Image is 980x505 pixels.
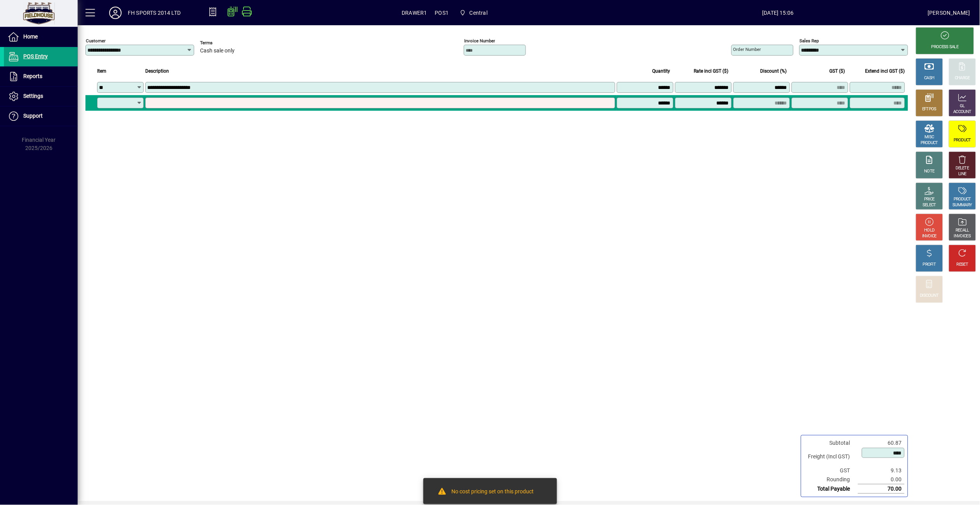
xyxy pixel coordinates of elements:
[804,466,858,475] td: GST
[800,38,819,44] mat-label: Sales rep
[456,6,491,20] span: Central
[402,7,427,19] span: DRAWER1
[923,262,936,268] div: PROFIT
[804,439,858,448] td: Subtotal
[924,75,935,81] div: CASH
[804,448,858,466] td: Freight (Incl GST)
[954,109,971,115] div: ACCOUNT
[858,475,905,484] td: 0.00
[920,293,939,299] div: DISCOUNT
[925,134,934,140] div: MISC
[200,40,247,45] span: Terms
[452,488,534,497] div: No cost pricing set on this product
[954,197,971,202] div: PRODUCT
[435,7,449,19] span: POS1
[694,67,729,75] span: Rate incl GST ($)
[858,439,905,448] td: 60.87
[86,38,106,44] mat-label: Customer
[200,48,235,54] span: Cash sale only
[761,67,787,75] span: Discount (%)
[923,202,936,208] div: SELECT
[4,27,78,47] a: Home
[954,233,971,239] div: INVOICES
[959,171,966,177] div: LINE
[960,103,965,109] div: GL
[858,484,905,494] td: 70.00
[4,106,78,126] a: Support
[23,113,43,119] span: Support
[931,44,959,50] div: PROCESS SALE
[470,7,487,19] span: Central
[23,73,42,79] span: Reports
[97,67,106,75] span: Item
[924,228,935,233] div: HOLD
[145,67,169,75] span: Description
[733,47,761,52] mat-label: Order number
[924,169,935,174] div: NOTE
[954,138,971,143] div: PRODUCT
[23,53,48,59] span: POS Entry
[956,165,969,171] div: DELETE
[928,7,970,19] div: [PERSON_NAME]
[23,93,43,99] span: Settings
[628,7,928,19] span: [DATE] 15:06
[921,140,938,146] div: PRODUCT
[858,466,905,475] td: 9.13
[865,67,905,75] span: Extend incl GST ($)
[4,87,78,106] a: Settings
[653,67,670,75] span: Quantity
[23,33,38,40] span: Home
[4,67,78,86] a: Reports
[923,106,937,112] div: EFTPOS
[955,75,970,81] div: CHARGE
[956,228,970,233] div: RECALL
[957,262,968,268] div: RESET
[804,484,858,494] td: Total Payable
[103,6,128,20] button: Profile
[464,38,495,44] mat-label: Invoice number
[804,475,858,484] td: Rounding
[922,233,936,239] div: INVOICE
[924,197,935,202] div: PRICE
[128,7,181,19] div: FH SPORTS 2014 LTD
[830,67,845,75] span: GST ($)
[953,202,972,208] div: SUMMARY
